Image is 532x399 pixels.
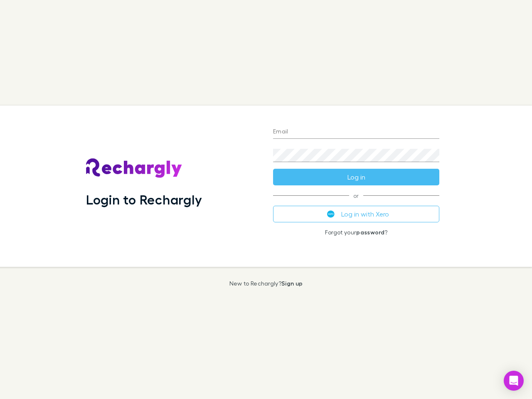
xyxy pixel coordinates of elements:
a: Sign up [281,280,303,287]
img: Rechargly's Logo [86,158,182,178]
button: Log in [273,169,439,185]
button: Log in with Xero [273,206,439,222]
p: Forgot your ? [273,229,439,236]
h1: Login to Rechargly [86,192,202,207]
div: Open Intercom Messenger [504,371,524,391]
span: or [273,195,439,196]
img: Xero's logo [327,210,335,218]
a: password [356,229,384,236]
p: New to Rechargly? [229,280,303,287]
